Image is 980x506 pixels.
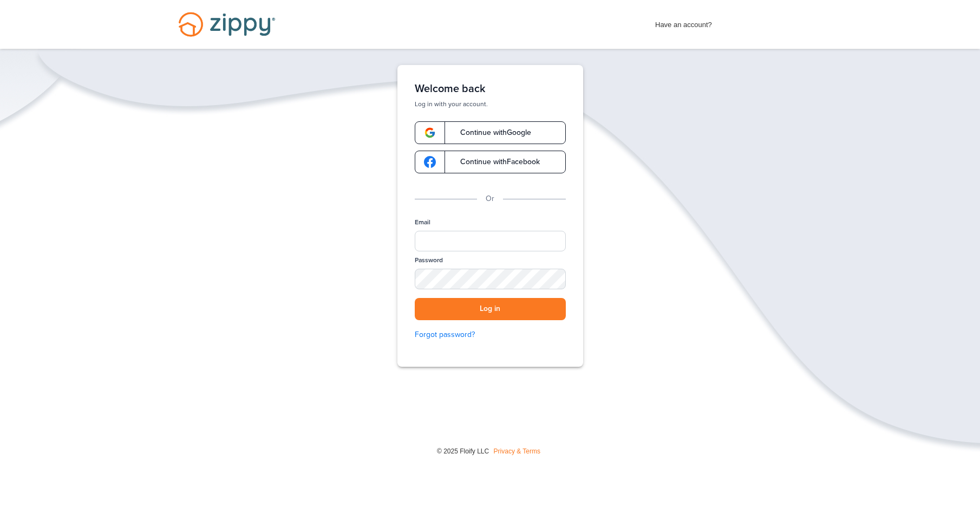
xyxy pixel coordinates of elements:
[424,156,436,168] img: google-logo
[415,298,566,320] button: Log in
[415,329,566,341] a: Forgot password?
[437,447,489,455] span: © 2025 Floify LLC
[449,129,531,137] span: Continue with Google
[655,14,712,31] span: Have an account?
[494,447,540,455] a: Privacy & Terms
[415,231,566,251] input: Email
[424,127,436,139] img: google-logo
[486,193,494,205] p: Or
[415,151,566,173] a: google-logoContinue withFacebook
[415,100,566,108] p: Log in with your account.
[415,121,566,144] a: google-logoContinue withGoogle
[415,269,566,289] input: Password
[415,256,443,265] label: Password
[415,218,430,227] label: Email
[449,158,540,166] span: Continue with Facebook
[415,82,566,95] h1: Welcome back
